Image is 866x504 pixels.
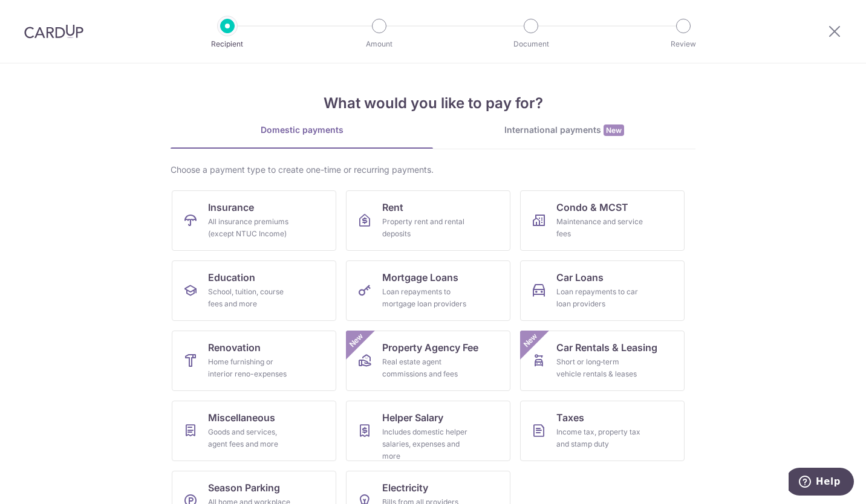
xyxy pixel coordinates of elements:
p: Amount [334,38,424,50]
div: Home furnishing or interior reno-expenses [208,356,295,380]
div: Includes domestic helper salaries, expenses and more [382,426,469,462]
div: All insurance premiums (except NTUC Income) [208,216,295,240]
a: Car Rentals & LeasingShort or long‑term vehicle rentals & leasesNew [520,331,685,391]
div: Property rent and rental deposits [382,216,469,240]
span: Car Rentals & Leasing [556,340,657,355]
span: Condo & MCST [556,200,628,215]
span: Taxes [556,410,584,425]
div: Choose a payment type to create one-time or recurring payments. [171,164,695,176]
a: Car LoansLoan repayments to car loan providers [520,260,685,321]
a: MiscellaneousGoods and services, agent fees and more [172,401,336,461]
span: New [604,124,624,136]
span: Insurance [208,200,254,215]
div: Loan repayments to mortgage loan providers [382,286,469,310]
p: Review [639,38,728,50]
div: International payments [433,124,695,137]
h4: What would you like to pay for? [171,92,695,114]
span: Season Parking [208,480,280,495]
img: CardUp [24,24,83,39]
span: Electricity [382,480,428,495]
span: New [347,331,366,351]
div: Domestic payments [171,124,433,136]
a: Condo & MCSTMaintenance and service fees [520,190,685,251]
span: Property Agency Fee [382,340,478,355]
div: Loan repayments to car loan providers [556,286,643,310]
a: TaxesIncome tax, property tax and stamp duty [520,401,685,461]
span: Car Loans [556,270,604,285]
a: Helper SalaryIncludes domestic helper salaries, expenses and more [346,401,510,461]
div: Maintenance and service fees [556,216,643,240]
p: Document [486,38,576,50]
a: Mortgage LoansLoan repayments to mortgage loan providers [346,260,510,321]
iframe: Opens a widget where you can find more information [789,468,854,498]
div: Short or long‑term vehicle rentals & leases [556,356,643,380]
a: EducationSchool, tuition, course fees and more [172,260,336,321]
p: Recipient [183,38,272,50]
div: School, tuition, course fees and more [208,286,295,310]
span: Miscellaneous [208,410,275,425]
a: RenovationHome furnishing or interior reno-expenses [172,331,336,391]
span: Rent [382,200,403,215]
a: InsuranceAll insurance premiums (except NTUC Income) [172,190,336,251]
span: Renovation [208,340,261,355]
span: Helper Salary [382,410,443,425]
div: Goods and services, agent fees and more [208,426,295,450]
span: Mortgage Loans [382,270,458,285]
span: New [521,331,541,351]
div: Income tax, property tax and stamp duty [556,426,643,450]
span: Education [208,270,255,285]
a: Property Agency FeeReal estate agent commissions and feesNew [346,331,510,391]
div: Real estate agent commissions and fees [382,356,469,380]
a: RentProperty rent and rental deposits [346,190,510,251]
